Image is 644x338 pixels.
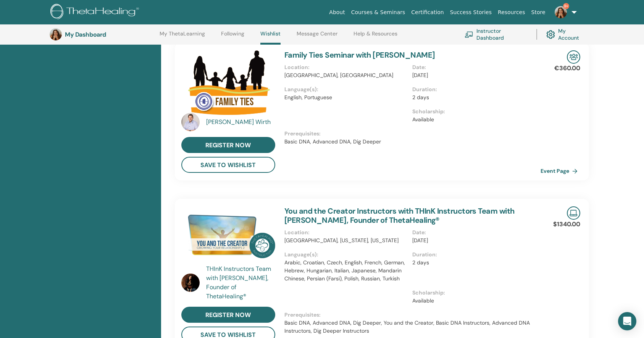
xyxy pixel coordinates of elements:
a: Success Stories [447,5,495,19]
p: Basic DNA, Advanced DNA, Dig Deeper, You and the Creator, Basic DNA Instructors, Advanced DNA Ins... [284,319,541,335]
img: In-Person Seminar [567,50,580,64]
a: Family Ties Seminar with [PERSON_NAME] [284,50,435,60]
p: Scholarship : [412,289,536,297]
a: Help & Resources [353,31,397,43]
a: Message Center [297,31,337,43]
a: Certification [408,5,447,19]
p: Prerequisites : [284,311,541,319]
a: register now [181,307,275,323]
span: register now [205,141,251,149]
a: Courses & Seminars [348,5,408,19]
p: [GEOGRAPHIC_DATA], [US_STATE], [US_STATE] [284,237,408,245]
a: THInK Instructors Team with [PERSON_NAME], Founder of ThetaHealing® [206,264,277,301]
p: Location : [284,63,408,71]
p: Duration : [412,85,536,93]
img: default.jpg [181,113,200,131]
img: default.jpg [555,6,567,18]
img: chalkboard-teacher.svg [465,31,473,38]
p: Date : [412,63,536,71]
p: [DATE] [412,71,536,79]
p: 2 days [412,259,536,267]
p: [DATE] [412,237,536,245]
img: default.jpg [50,28,62,40]
a: Instructor Dashboard [465,26,527,43]
img: Family Ties Seminar [181,50,275,116]
p: Location : [284,229,408,237]
p: Date : [412,229,536,237]
p: 2 days [412,93,536,101]
img: logo.png [50,4,142,21]
p: Duration : [412,251,536,259]
p: Language(s) : [284,251,408,259]
p: Arabic, Croatian, Czech, English, French, German, Hebrew, Hungarian, Italian, Japanese, Mandarin ... [284,259,408,283]
img: Live Online Seminar [567,206,580,220]
span: 9+ [563,3,569,9]
a: Following [221,31,244,43]
a: Wishlist [260,31,281,45]
a: Event Page [541,165,581,177]
a: register now [181,137,275,153]
h3: My Dashboard [65,31,141,38]
a: Resources [495,5,528,19]
p: Basic DNA, Advanced DNA, Dig Deeper [284,138,541,146]
p: Available [412,297,536,305]
p: Available [412,116,536,124]
button: save to wishlist [181,157,275,173]
p: €360.00 [554,64,580,73]
p: English, Portuguese [284,93,408,101]
a: [PERSON_NAME] Wirth [206,117,277,127]
img: cog.svg [546,28,555,41]
p: Scholarship : [412,108,536,116]
span: register now [205,311,251,319]
a: About [326,5,348,19]
div: Open Intercom Messenger [618,312,636,330]
img: You and the Creator Instructors [181,206,275,267]
p: [GEOGRAPHIC_DATA], [GEOGRAPHIC_DATA] [284,71,408,79]
a: My ThetaLearning [160,31,205,43]
a: Store [528,5,549,19]
p: Prerequisites : [284,130,541,138]
a: You and the Creator Instructors with THInK Instructors Team with [PERSON_NAME], Founder of ThetaH... [284,206,515,225]
p: Language(s) : [284,85,408,93]
img: default.jpg [181,274,200,292]
a: My Account [546,26,587,43]
p: $1340.00 [553,220,580,229]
